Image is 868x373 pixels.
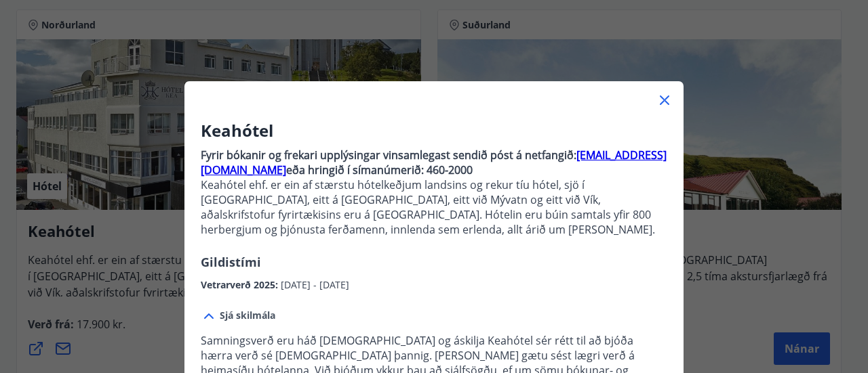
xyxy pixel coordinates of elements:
p: Keahótel ehf. er ein af stærstu hótelkeðjum landsins og rekur tíu hótel, sjö í [GEOGRAPHIC_DATA],... [201,177,667,237]
span: Sjá skilmála [220,309,275,322]
strong: eða hringið í símanúmerið: 460-2000 [286,162,473,177]
a: [EMAIL_ADDRESS][DOMAIN_NAME] [201,148,667,177]
span: Vetrarverð 2025 : [201,278,281,291]
span: [DATE] - [DATE] [281,278,349,291]
h3: Keahótel [201,119,667,142]
strong: Fyrir bókanir og frekari upplýsingar vinsamlegast sendið póst á netfangið: [201,148,576,162]
span: Gildistími [201,254,261,270]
